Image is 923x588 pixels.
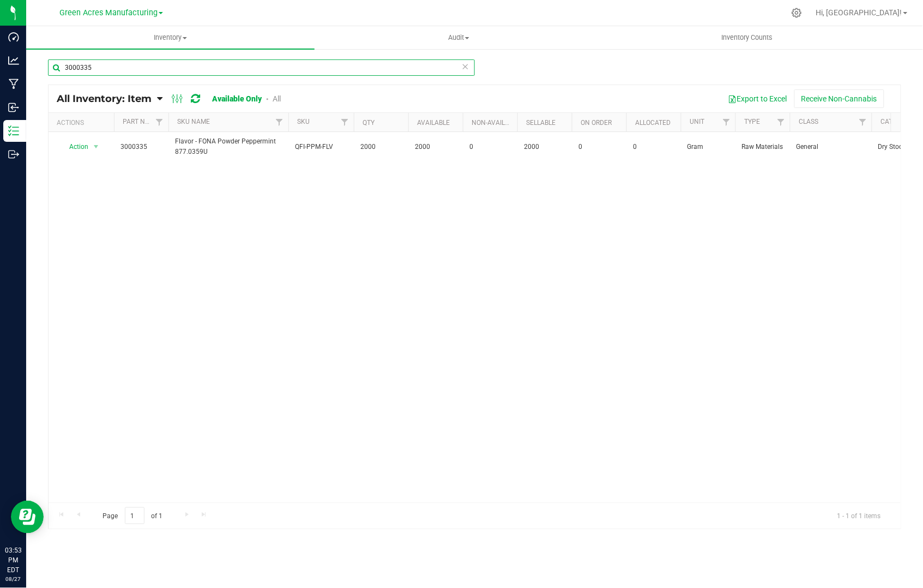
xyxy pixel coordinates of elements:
a: Qty [363,119,375,127]
a: Class [799,118,818,125]
a: Filter [336,113,354,131]
iframe: Resource center [11,501,44,533]
span: General [797,142,865,152]
inline-svg: Inventory [8,125,19,136]
inline-svg: Inbound [8,102,19,113]
span: select [89,139,103,154]
span: 0 [633,142,674,152]
inline-svg: Manufacturing [8,79,19,89]
span: Hi, [GEOGRAPHIC_DATA]! [816,8,902,17]
a: Part Number [123,118,166,125]
span: Page of 1 [93,507,172,524]
a: Category [880,118,913,125]
span: Inventory [26,33,315,43]
a: SKU [297,118,310,125]
a: Non-Available [472,119,520,127]
a: On Order [581,119,612,127]
a: All Inventory: Item [57,93,157,105]
a: Filter [150,113,168,131]
a: Filter [717,113,735,131]
div: Manage settings [790,8,804,18]
a: Unit [690,118,704,125]
span: Green Acres Manufacturing [59,8,158,17]
a: Filter [772,113,790,131]
a: Type [744,118,760,125]
span: 0 [578,142,620,152]
span: 1 - 1 of 1 items [829,507,890,524]
a: SKU Name [177,118,210,125]
button: Export to Excel [721,89,794,108]
p: 03:53 PM EDT [5,545,21,575]
input: Search Item Name, Retail Display Name, SKU, Part Number... [48,59,475,76]
input: 1 [125,507,144,524]
a: Allocated [635,119,671,127]
a: Filter [270,113,288,131]
span: QFI-PPM-FLV [295,142,347,152]
span: Raw Materials [742,142,783,152]
span: Gram [687,142,729,152]
a: Filter [854,113,872,131]
span: 0 [469,142,511,152]
span: 2000 [415,142,456,152]
span: Inventory Counts [707,33,788,43]
a: All [273,94,281,103]
a: Audit [315,26,603,49]
button: Receive Non-Cannabis [794,89,884,108]
span: Action [59,139,89,154]
span: Clear [462,59,469,74]
inline-svg: Analytics [8,55,19,66]
span: 2000 [360,142,402,152]
a: Inventory [26,26,315,49]
a: Inventory Counts [603,26,891,49]
inline-svg: Dashboard [8,32,19,43]
div: Actions [57,119,110,127]
inline-svg: Outbound [8,149,19,160]
a: Available Only [213,94,262,103]
span: 3000335 [120,142,162,152]
a: Sellable [526,119,556,127]
span: Audit [315,33,602,43]
a: Available [417,119,450,127]
span: Flavor - FONA Powder Peppermint 877.0359U [175,136,282,157]
p: 08/27 [5,575,21,583]
span: 2000 [524,142,565,152]
span: All Inventory: Item [57,93,152,105]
